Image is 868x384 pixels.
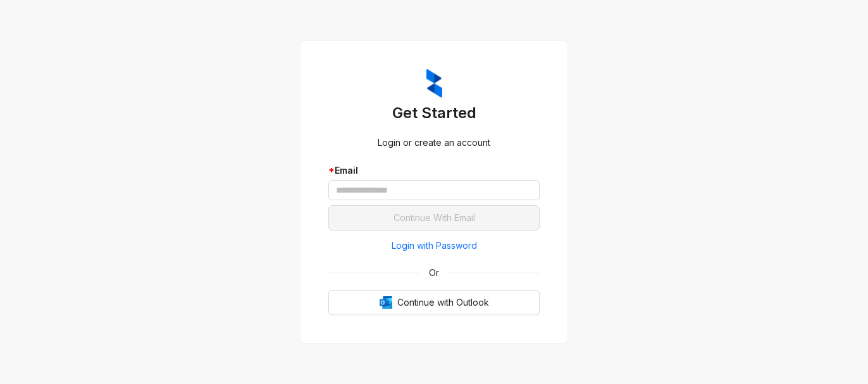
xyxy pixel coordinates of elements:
[328,205,540,231] button: Continue With Email
[397,296,489,309] span: Continue with Outlook
[328,236,540,256] button: Login with Password
[328,290,540,315] button: OutlookContinue with Outlook
[426,69,442,98] img: ZumaIcon
[392,239,477,253] span: Login with Password
[328,103,540,123] h3: Get Started
[328,136,540,150] div: Login or create an account
[420,266,448,280] span: Or
[328,164,540,177] div: Email
[380,296,392,309] img: Outlook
